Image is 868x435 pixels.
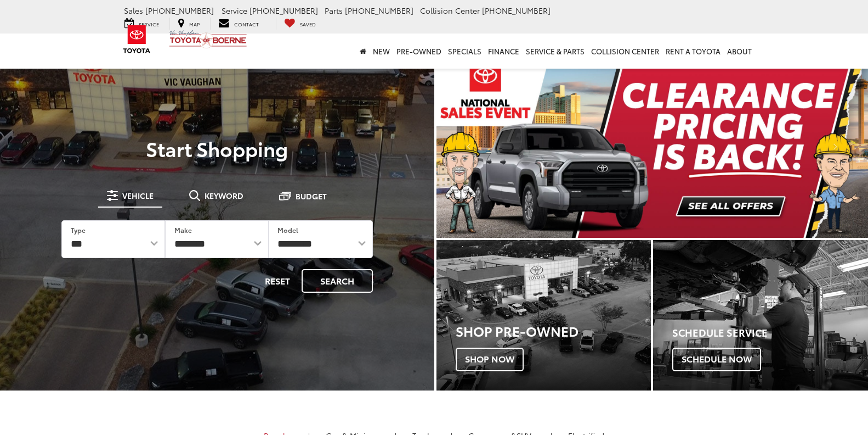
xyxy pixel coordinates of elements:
a: Rent a Toyota [662,34,724,69]
a: Collision Center [588,34,662,69]
button: Search [302,269,373,293]
label: Type [71,225,86,235]
img: Vic Vaughan Toyota of Boerne [169,30,247,49]
label: Make [174,225,192,235]
a: Specials [445,34,485,69]
div: Toyota [653,240,868,391]
button: Reset [256,269,299,293]
button: Click to view next picture. [803,77,868,216]
span: Collision Center [420,5,480,16]
h4: Schedule Service [672,327,868,338]
div: Toyota [436,240,651,391]
span: Shop Now [456,348,524,371]
p: Start Shopping [46,137,388,159]
a: Schedule Service Schedule Now [653,240,868,391]
a: Service & Parts: Opens in a new tab [523,34,588,69]
span: Map [189,20,200,27]
a: Home [356,34,370,69]
span: Contact [234,20,259,27]
a: About [724,34,755,69]
button: Click to view previous picture. [436,77,501,216]
label: Model [277,225,298,235]
span: Vehicle [122,192,154,199]
span: Parts [325,5,343,16]
span: [PHONE_NUMBER] [345,5,413,16]
a: Finance [485,34,523,69]
span: Saved [300,20,316,27]
span: Keyword [205,192,243,199]
a: Contact [210,18,267,30]
span: [PHONE_NUMBER] [482,5,551,16]
a: Pre-Owned [393,34,445,69]
span: Service [139,20,159,27]
span: Service [222,5,247,16]
span: [PHONE_NUMBER] [249,5,318,16]
a: My Saved Vehicles [276,18,324,30]
img: Toyota [116,21,157,57]
a: Map [169,18,208,30]
a: Shop Pre-Owned Shop Now [436,240,651,391]
span: Budget [296,192,327,200]
a: Service [116,18,167,30]
a: New [370,34,393,69]
span: [PHONE_NUMBER] [145,5,214,16]
span: Sales [124,5,143,16]
h3: Shop Pre-Owned [456,324,651,338]
span: Schedule Now [672,348,761,371]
